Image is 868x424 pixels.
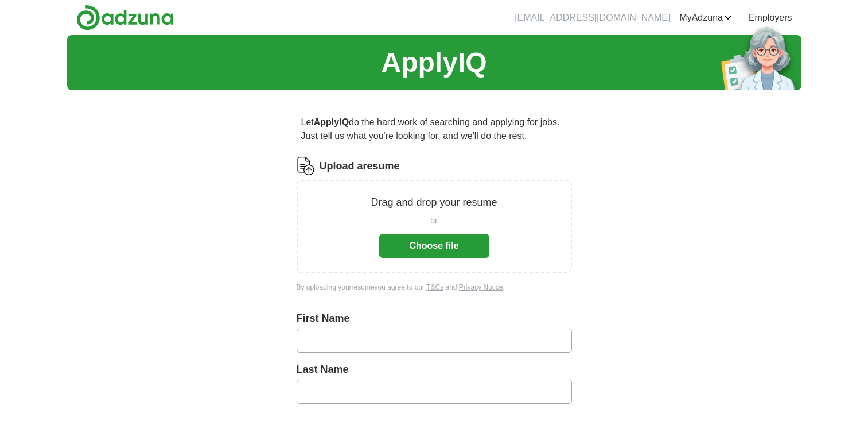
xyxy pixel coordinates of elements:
[379,234,489,258] button: Choose file
[297,282,572,292] div: By uploading your resume you agree to our and .
[297,362,572,377] label: Last Name
[320,159,400,174] label: Upload a resume
[297,157,315,175] img: CV Icon
[430,215,437,227] span: or
[381,42,486,83] h1: ApplyIQ
[76,5,174,30] img: Adzuna logo
[459,283,503,291] a: Privacy Notice
[515,11,670,25] li: [EMAIL_ADDRESS][DOMAIN_NAME]
[297,111,572,148] p: Let do the hard work of searching and applying for jobs. Just tell us what you're looking for, an...
[297,311,572,326] label: First Name
[314,117,349,127] strong: ApplyIQ
[426,283,443,291] a: T&Cs
[749,11,792,25] a: Employers
[679,11,732,25] a: MyAdzuna
[371,195,497,210] p: Drag and drop your resume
